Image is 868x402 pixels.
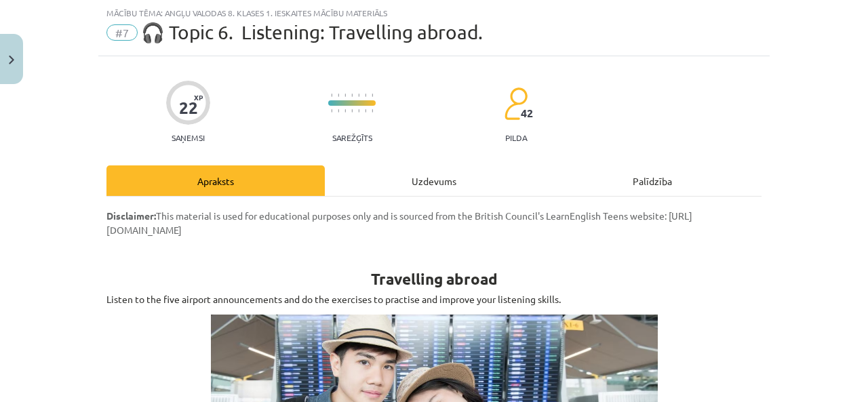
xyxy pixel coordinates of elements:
img: icon-short-line-57e1e144782c952c97e751825c79c345078a6d821885a25fce030b3d8c18986b.svg [338,109,339,113]
img: icon-short-line-57e1e144782c952c97e751825c79c345078a6d821885a25fce030b3d8c18986b.svg [358,109,359,113]
img: icon-short-line-57e1e144782c952c97e751825c79c345078a6d821885a25fce030b3d8c18986b.svg [365,109,366,113]
p: Sarežģīts [332,133,372,142]
img: icon-short-line-57e1e144782c952c97e751825c79c345078a6d821885a25fce030b3d8c18986b.svg [351,109,353,113]
p: pilda [505,133,527,142]
div: Uzdevums [325,165,543,196]
div: Apraksts [106,165,325,196]
span: 🎧 Topic 6. Listening: Travelling abroad. [141,21,483,43]
div: Palīdzība [543,165,762,196]
div: 22 [179,98,198,117]
span: XP [194,94,203,101]
img: students-c634bb4e5e11cddfef0936a35e636f08e4e9abd3cc4e673bd6f9a4125e45ecb1.svg [504,87,528,121]
strong: Travelling abroad [371,269,498,289]
span: #7 [106,24,138,41]
img: icon-short-line-57e1e144782c952c97e751825c79c345078a6d821885a25fce030b3d8c18986b.svg [344,94,346,97]
div: Mācību tēma: Angļu valodas 8. klases 1. ieskaites mācību materiāls [106,8,762,18]
img: icon-short-line-57e1e144782c952c97e751825c79c345078a6d821885a25fce030b3d8c18986b.svg [372,109,373,113]
span: 42 [521,107,533,119]
p: Saņemsi [166,133,210,142]
img: icon-short-line-57e1e144782c952c97e751825c79c345078a6d821885a25fce030b3d8c18986b.svg [344,109,346,113]
img: icon-short-line-57e1e144782c952c97e751825c79c345078a6d821885a25fce030b3d8c18986b.svg [331,109,332,113]
img: icon-short-line-57e1e144782c952c97e751825c79c345078a6d821885a25fce030b3d8c18986b.svg [338,94,339,97]
img: icon-short-line-57e1e144782c952c97e751825c79c345078a6d821885a25fce030b3d8c18986b.svg [351,94,353,97]
img: icon-short-line-57e1e144782c952c97e751825c79c345078a6d821885a25fce030b3d8c18986b.svg [365,94,366,97]
img: icon-short-line-57e1e144782c952c97e751825c79c345078a6d821885a25fce030b3d8c18986b.svg [372,94,373,97]
img: icon-short-line-57e1e144782c952c97e751825c79c345078a6d821885a25fce030b3d8c18986b.svg [331,94,332,97]
p: Listen to the five airport announcements and do the exercises to practise and improve your listen... [106,292,762,306]
img: icon-short-line-57e1e144782c952c97e751825c79c345078a6d821885a25fce030b3d8c18986b.svg [358,94,359,97]
span: This material is used for educational purposes only and is sourced from the British Council's Lea... [106,209,692,236]
img: icon-close-lesson-0947bae3869378f0d4975bcd49f059093ad1ed9edebbc8119c70593378902aed.svg [9,56,14,64]
strong: Disclaimer: [106,209,156,222]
